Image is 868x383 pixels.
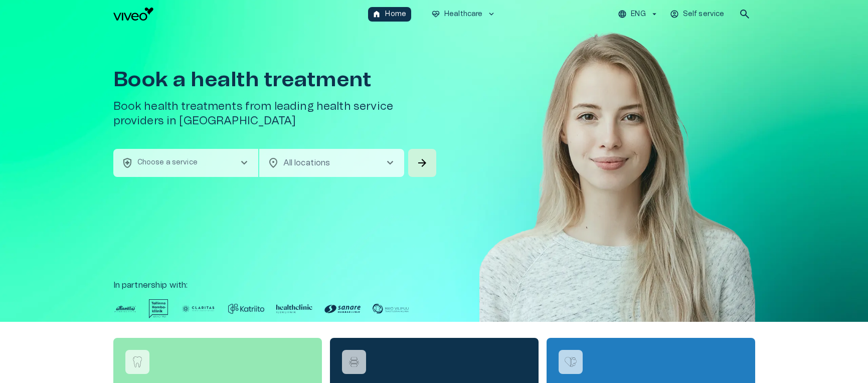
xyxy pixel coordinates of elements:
p: Self service [683,9,725,20]
button: homeHome [368,7,411,22]
img: Viveo logo [113,8,153,21]
button: ecg_heartHealthcarekeyboard_arrow_down [427,7,500,22]
img: Book a dental consultation logo [130,354,145,369]
h1: Book a health treatment [113,68,438,91]
img: Partner logo [276,299,312,318]
button: Search [408,149,436,177]
p: Healthcare [444,9,483,20]
img: Partner logo [113,299,137,318]
span: keyboard_arrow_down [487,10,496,19]
span: ecg_heart [431,10,440,19]
img: Partner logo [228,299,264,318]
img: Talk to a mental health specialist logo [563,354,578,369]
button: ENG [616,7,660,22]
img: Visit a physiotherapist logo [346,354,362,369]
span: chevron_right [238,157,250,169]
span: home [372,10,381,19]
p: ENG [631,9,645,20]
img: Woman smiling [479,28,755,352]
p: All locations [283,157,368,169]
span: chevron_right [384,157,396,169]
span: arrow_forward [416,157,428,169]
button: open search modal [735,4,755,24]
img: Partner logo [324,299,361,318]
h5: Book health treatments from leading health service providers in [GEOGRAPHIC_DATA] [113,99,438,129]
img: Partner logo [180,299,216,318]
p: In partnership with : [113,279,755,291]
span: health_and_safety [121,157,133,169]
span: location_on [267,157,279,169]
img: Partner logo [149,299,168,318]
button: Self service [668,7,727,22]
a: Navigate to homepage [113,8,365,21]
button: health_and_safetyChoose a servicechevron_right [113,149,258,177]
p: Choose a service [137,157,198,168]
img: Partner logo [373,299,409,318]
p: Home [385,9,406,20]
span: search [739,8,751,20]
